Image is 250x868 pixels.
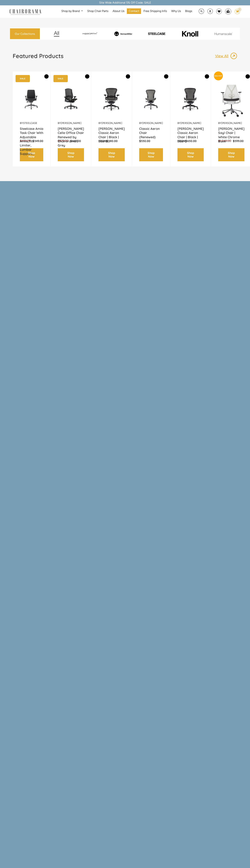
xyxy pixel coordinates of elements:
p: View All [215,54,230,58]
text: SOLD-OUT [214,75,222,77]
text: SALE [20,77,25,80]
img: image_10_1.png [174,31,206,37]
a: Herman Miller Classic Aeron Chair | Black | Size C - chairorama Herman Miller Classic Aeron Chair... [177,77,204,121]
a: About Us [111,8,126,14]
a: [PERSON_NAME] [102,121,122,125]
a: Shop Now [177,148,204,161]
img: image_7_14f0750b-d084-457f-979a-a1ab9f6582c4.png [74,31,106,37]
span: $349.00 [33,139,43,143]
a: Shop Chair Parts [85,8,110,14]
div: 2 [238,8,241,11]
p: From [177,139,204,143]
a: Blogs [183,8,194,14]
a: Herman Miller Celle Office Chair Renewed by Chairorama | Grey - chairorama Herman Miller Celle Of... [58,77,84,121]
span: $580.00 [107,139,118,143]
a: Steelcase [23,121,37,125]
a: View All [215,52,237,59]
span: $879.00 [58,139,68,143]
span: About Us [113,9,124,13]
button: Add to Wishlist [246,74,250,79]
img: image_11.png [207,33,239,35]
text: SALE [58,77,63,80]
a: [PERSON_NAME] [221,121,242,125]
img: Herman Miller Celle Office Chair Renewed by Chairorama | Grey - chairorama [58,77,84,121]
a: Shop Now [98,148,125,161]
a: Classic Aeron Chair (Renewed) - chairorama Classic Aeron Chair (Renewed) - chairorama [139,77,163,121]
img: image_13.png [230,52,237,59]
a: Shop Now [58,148,84,161]
a: Our Collections [10,28,40,39]
span: $1,049.00 [218,139,231,143]
span: Contact [129,9,139,13]
span: $530.00 [139,139,150,143]
p: by [218,121,244,125]
span: $630.00 [185,139,197,143]
h1: Featured Products [13,52,63,59]
a: [PERSON_NAME] Sayl Chair | White Chrome Base [218,127,244,136]
button: Add to Wishlist [126,74,130,79]
p: by [58,121,84,125]
img: Herman Miller Classic Aeron Chair | Black | Size C - chairorama [177,77,204,121]
img: Classic Aeron Chair (Renewed) - chairorama [139,77,163,121]
span: Blogs [185,9,192,13]
a: Shop Now [139,148,163,161]
a: Amia Chair by chairorama.com Renewed Amia Chair chairorama.com [20,77,43,121]
p: by [177,121,204,125]
button: Add to Wishlist [44,74,49,79]
button: Add to Wishlist [164,74,168,79]
a: Shop Now [218,148,244,161]
span: $599.00 [233,139,244,143]
a: Contact [127,8,141,14]
img: PHOTO-2024-07-09-00-53-10-removebg-preview.png [140,32,173,35]
span: Shop Chair Parts [87,9,108,13]
a: Shop by Brand [60,8,85,14]
a: [PERSON_NAME] [142,121,163,125]
p: From [98,139,125,143]
img: Amia Chair by chairorama.com [20,77,43,121]
button: Add to Wishlist [85,74,89,79]
a: [PERSON_NAME] [181,121,201,125]
a: Herman Miller Classic Aeron Chair | Black | Size B (Renewed) - chairorama Herman Miller Classic A... [98,77,125,121]
button: Add to Wishlist [205,74,209,79]
p: by [98,121,125,125]
img: Herman Miller Classic Aeron Chair | Black | Size B (Renewed) - chairorama [98,77,125,121]
a: Featured Products [13,52,63,62]
img: image_8_173eb7e0-7579-41b4-bc8e-4ba0b8ba93e8.png [107,31,139,36]
a: Shop Now [20,148,43,161]
a: [PERSON_NAME] Classic Aeron Chair | Black | Size B... [98,127,125,136]
img: WhatsApp_Image_2024-07-12_at_16.23.01.webp [225,9,231,14]
a: [PERSON_NAME] Celle Office Chair Renewed by Chairorama | Grey [58,127,84,136]
a: [PERSON_NAME] Classic Aeron Chair | Black | Size C [177,127,204,136]
p: by [139,121,163,125]
a: Why Us [169,8,183,14]
a: Steelcase Amia Task Chair With Adjustable Arms,Tilt Limiter, Lumbar Support... [20,127,43,136]
p: by [20,121,43,125]
a: [PERSON_NAME] [61,121,81,125]
nav: DesktopNavigation [58,8,195,15]
img: image_12.png [47,31,66,37]
img: Herman Miller Sayl Chair | White Chrome Base - chairorama [218,77,244,121]
a: Herman Miller Sayl Chair | White Chrome Base - chairorama Herman Miller Sayl Chair | White Chrome... [218,77,244,121]
span: Free Shipping Info [143,9,167,13]
a: Classic Aeron Chair (Renewed) [139,127,163,136]
span: $449.00 [70,139,81,143]
span: $489.00 [20,139,31,143]
a: 2 [232,9,240,14]
a: Free Shipping Info [142,8,169,14]
span: Why Us [171,9,181,13]
img: chairorama [8,9,43,15]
